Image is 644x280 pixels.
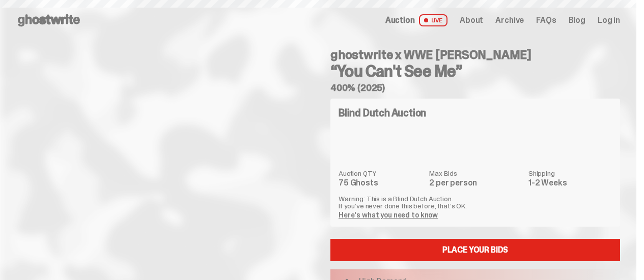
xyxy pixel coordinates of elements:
[528,179,612,187] dd: 1-2 Weeks
[339,170,423,177] dt: Auction QTY
[330,83,620,92] h5: 400% (2025)
[495,16,524,24] a: Archive
[598,16,620,24] a: Log in
[339,179,423,187] dd: 75 Ghosts
[339,210,438,220] a: Here's what you need to know
[330,49,620,61] h4: ghostwrite x WWE [PERSON_NAME]
[569,16,585,24] a: Blog
[330,239,620,261] a: Place your Bids
[528,170,612,177] dt: Shipping
[536,16,556,24] a: FAQs
[330,63,620,79] h3: “You Can't See Me”
[460,16,483,24] a: About
[385,14,447,26] a: Auction LIVE
[385,16,415,24] span: Auction
[339,108,426,118] h4: Blind Dutch Auction
[429,179,522,187] dd: 2 per person
[419,14,448,26] span: LIVE
[339,195,612,209] p: Warning: This is a Blind Dutch Auction. If you’ve never done this before, that’s OK.
[429,170,522,177] dt: Max Bids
